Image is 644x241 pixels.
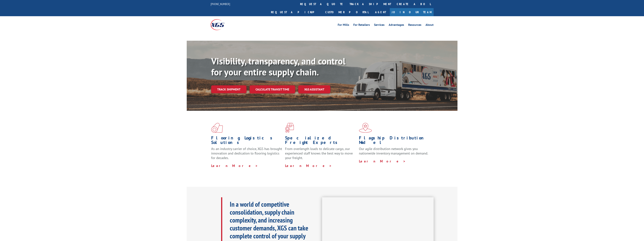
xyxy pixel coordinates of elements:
a: Learn More > [359,159,406,163]
img: xgs-icon-flagship-distribution-model-red [359,123,372,133]
a: Services [374,23,385,28]
img: xgs-icon-total-supply-chain-intelligence-red [211,123,223,133]
a: About [426,23,434,28]
h1: Flooring Logistics Solutions [211,136,282,147]
a: Customer Portal [322,8,371,16]
a: XGS ASSISTANT [298,85,330,93]
span: Our agile distribution network gives you nationwide inventory management on demand. [359,147,428,155]
a: [PHONE_NUMBER] [211,2,230,6]
a: Resources [408,23,421,28]
a: Join Our Team [390,8,434,16]
h1: Specialized Freight Experts [285,136,356,147]
a: Request a pickup [268,8,322,16]
a: Calculate transit time [250,85,295,93]
a: Track shipment [211,85,247,93]
img: xgs-icon-focused-on-flooring-red [285,123,294,133]
a: For Retailers [353,23,370,28]
a: Learn More > [285,164,332,168]
b: Visibility, transparency, and control for your entire supply chain. [211,55,345,78]
a: For Mills [338,23,349,28]
a: Learn More > [211,164,258,168]
a: Advantages [389,23,404,28]
h1: Flagship Distribution Model [359,136,430,147]
span: As an industry carrier of choice, XGS has brought innovation and dedication to flooring logistics... [211,147,282,160]
a: Agent [371,8,390,16]
p: From overlength loads to delicate cargo, our experienced staff knows the best way to move your fr... [285,147,356,163]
